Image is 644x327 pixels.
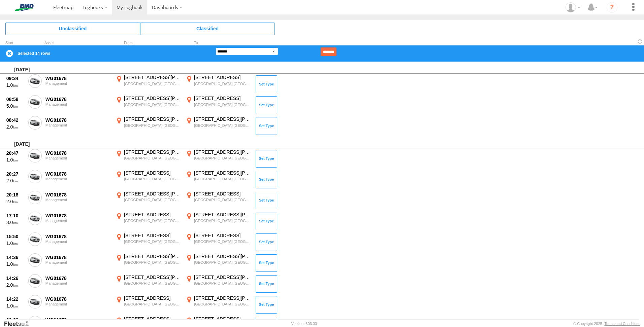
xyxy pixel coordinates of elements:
div: [GEOGRAPHIC_DATA],[GEOGRAPHIC_DATA] [194,102,251,107]
div: [GEOGRAPHIC_DATA],[GEOGRAPHIC_DATA] [124,239,181,244]
i: ? [607,2,617,13]
div: Click to Sort [5,41,26,45]
button: Click to Set [256,233,277,251]
a: Visit our Website [4,320,35,327]
div: [GEOGRAPHIC_DATA],[GEOGRAPHIC_DATA] [124,281,181,286]
label: Click to View Event Location [115,191,182,210]
img: bmd-logo.svg [7,4,42,11]
button: Click to Set [256,171,277,188]
div: WG01678 [45,192,111,198]
div: Version: 306.00 [291,322,317,326]
div: [STREET_ADDRESS][PERSON_NAME] [124,116,181,122]
div: 1.0 [6,240,25,246]
div: 1.0 [6,82,25,88]
div: [GEOGRAPHIC_DATA],[GEOGRAPHIC_DATA] [194,218,251,223]
div: [STREET_ADDRESS] [194,95,251,101]
div: © Copyright 2025 - [573,322,640,326]
div: [GEOGRAPHIC_DATA],[GEOGRAPHIC_DATA] [124,260,181,265]
div: [GEOGRAPHIC_DATA],[GEOGRAPHIC_DATA] [194,156,251,160]
div: 1.0 [6,261,25,267]
div: [GEOGRAPHIC_DATA],[GEOGRAPHIC_DATA] [124,156,181,160]
label: Click to View Event Location [185,253,252,273]
div: 08:58 [6,96,25,102]
label: Click to View Event Location [185,149,252,169]
label: Click to View Event Location [115,232,182,252]
div: 2.0 [6,282,25,288]
span: Refresh [636,38,644,45]
label: Click to View Event Location [115,170,182,189]
div: [GEOGRAPHIC_DATA],[GEOGRAPHIC_DATA] [124,177,181,181]
span: Click to view Classified Trips [140,23,275,35]
label: Click to View Event Location [185,295,252,315]
div: [STREET_ADDRESS] [194,316,251,322]
button: Click to Set [256,117,277,135]
button: Click to Set [256,75,277,93]
div: 09:39 [6,317,25,323]
div: Management [45,81,111,85]
div: Management [45,219,111,223]
div: 20:27 [6,171,25,177]
div: WG01678 [45,75,111,81]
div: [GEOGRAPHIC_DATA],[GEOGRAPHIC_DATA] [194,281,251,286]
div: [STREET_ADDRESS] [124,316,181,322]
a: Terms and Conditions [605,322,640,326]
div: Management [45,156,111,160]
div: 2.0 [6,198,25,205]
div: Management [45,177,111,181]
div: 15:50 [6,233,25,240]
div: [GEOGRAPHIC_DATA],[GEOGRAPHIC_DATA] [194,177,251,181]
div: [STREET_ADDRESS][PERSON_NAME] [124,149,181,155]
label: Click to View Event Location [115,74,182,94]
div: To [185,41,252,45]
button: Click to Set [256,96,277,114]
div: [GEOGRAPHIC_DATA],[GEOGRAPHIC_DATA] [194,81,251,86]
div: 2.0 [6,124,25,130]
button: Click to Set [256,150,277,168]
label: Clear Selection [5,49,13,58]
div: 2.0 [6,178,25,184]
div: [STREET_ADDRESS][PERSON_NAME] [194,149,251,155]
div: [STREET_ADDRESS] [124,170,181,176]
div: [STREET_ADDRESS][PERSON_NAME] [194,274,251,280]
div: 1.0 [6,157,25,163]
div: [STREET_ADDRESS] [124,232,181,239]
div: [STREET_ADDRESS] [124,295,181,301]
div: WG01678 [45,117,111,123]
label: Click to View Event Location [115,116,182,136]
div: [GEOGRAPHIC_DATA],[GEOGRAPHIC_DATA] [194,260,251,265]
div: 1.0 [6,303,25,309]
div: 20:18 [6,192,25,198]
div: [STREET_ADDRESS][PERSON_NAME] [194,253,251,259]
div: [GEOGRAPHIC_DATA],[GEOGRAPHIC_DATA] [124,123,181,128]
div: [GEOGRAPHIC_DATA],[GEOGRAPHIC_DATA] [194,197,251,202]
div: [STREET_ADDRESS][PERSON_NAME] [124,95,181,101]
label: Click to View Event Location [115,253,182,273]
div: [STREET_ADDRESS] [194,232,251,239]
span: Click to view Unclassified Trips [5,23,140,35]
div: [GEOGRAPHIC_DATA],[GEOGRAPHIC_DATA] [124,302,181,306]
div: [STREET_ADDRESS][PERSON_NAME] [194,212,251,218]
label: Click to View Event Location [115,274,182,294]
div: 20:47 [6,150,25,156]
div: 5.0 [6,103,25,109]
div: Management [45,198,111,202]
div: Management [45,123,111,127]
button: Click to Set [256,254,277,272]
div: [GEOGRAPHIC_DATA],[GEOGRAPHIC_DATA] [194,302,251,306]
label: Click to View Event Location [185,274,252,294]
div: [STREET_ADDRESS] [124,212,181,218]
div: [GEOGRAPHIC_DATA],[GEOGRAPHIC_DATA] [124,81,181,86]
div: [GEOGRAPHIC_DATA],[GEOGRAPHIC_DATA] [124,197,181,202]
div: Asset [44,41,112,45]
button: Click to Set [256,275,277,293]
div: [STREET_ADDRESS][PERSON_NAME] [194,295,251,301]
button: Click to Set [256,192,277,209]
label: Click to View Event Location [115,295,182,315]
div: [GEOGRAPHIC_DATA],[GEOGRAPHIC_DATA] [124,102,181,107]
label: Click to View Event Location [115,95,182,115]
button: Click to Set [256,296,277,314]
div: 14:22 [6,296,25,302]
div: WG01678 [45,296,111,302]
div: [STREET_ADDRESS][PERSON_NAME] [194,116,251,122]
div: WG01678 [45,96,111,102]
